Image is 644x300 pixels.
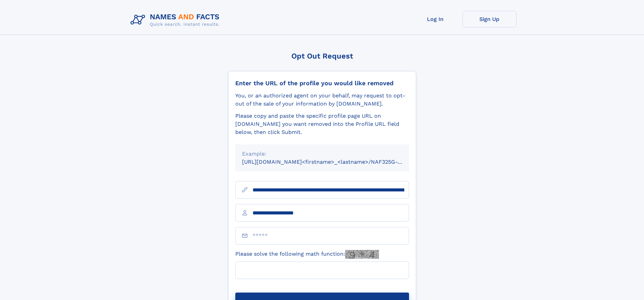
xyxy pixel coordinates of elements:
[235,250,379,259] label: Please solve the following math function:
[128,11,225,29] img: Logo Names and Facts
[242,150,402,158] div: Example:
[462,11,517,27] a: Sign Up
[408,11,462,27] a: Log In
[242,159,422,165] small: [URL][DOMAIN_NAME]<firstname>_<lastname>/NAF325G-xxxxxxxx
[235,79,409,87] div: Enter the URL of the profile you would like removed
[235,112,409,136] div: Please copy and paste the specific profile page URL on [DOMAIN_NAME] you want removed into the Pr...
[228,52,416,60] div: Opt Out Request
[235,92,409,108] div: You, or an authorized agent on your behalf, may request to opt-out of the sale of your informatio...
